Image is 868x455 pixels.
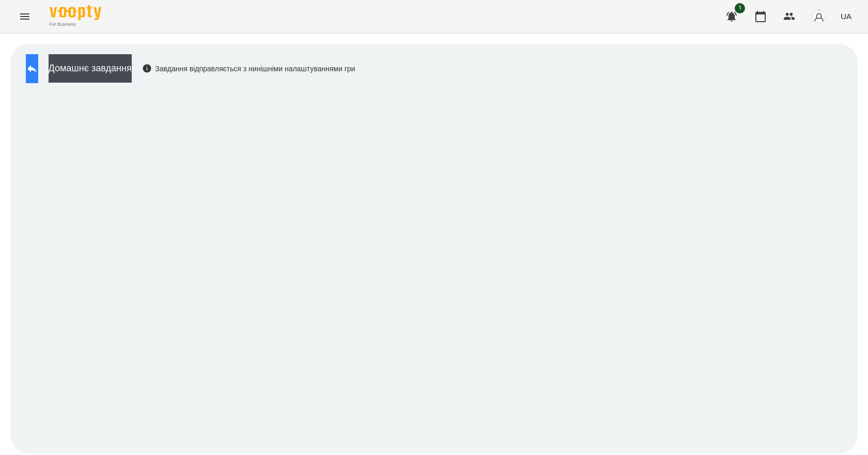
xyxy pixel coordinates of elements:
button: Menu [12,4,37,29]
span: For Business [50,21,101,28]
button: UA [836,7,856,26]
span: 1 [735,3,745,13]
img: Voopty Logo [50,5,101,20]
div: Завдання відправляється з нинішніми налаштуваннями гри [142,64,355,74]
button: Домашнє завдання [49,54,132,83]
img: avatar_s.png [812,9,826,24]
span: UA [841,11,851,22]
